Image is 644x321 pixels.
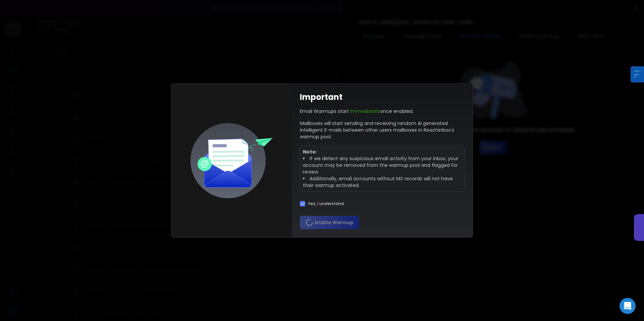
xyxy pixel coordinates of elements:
[303,148,462,155] p: Note:
[350,108,380,115] span: Immediately
[620,298,636,314] div: Open Intercom Messenger
[300,120,465,140] p: Mailboxes will start sending and receiving random AI generated intelligent E-mails between other ...
[300,108,414,115] p: Email Warmups start once enabled.
[303,155,462,175] li: If we detect any suspicious email activity from your inbox, your account may be removed from the ...
[303,175,462,189] li: Additionally, email accounts without MX records will not have their warmup activated.
[300,92,342,103] h1: Important
[308,201,344,206] label: Yes, I understand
